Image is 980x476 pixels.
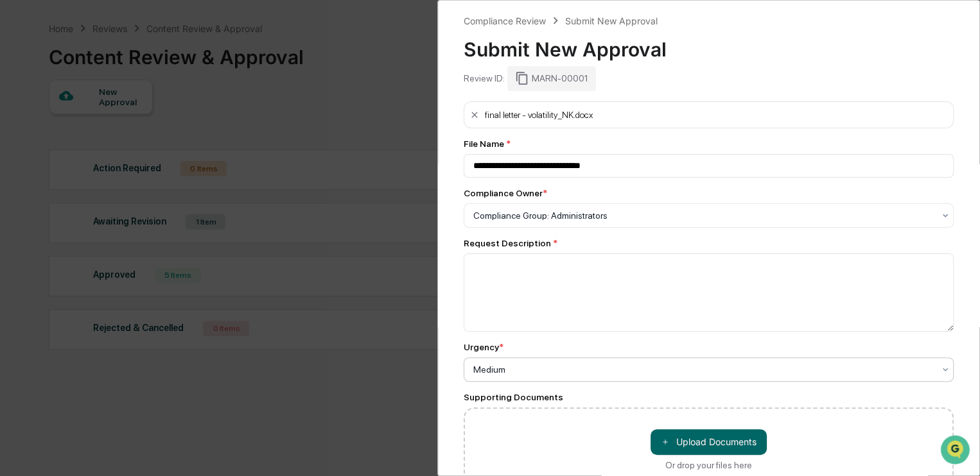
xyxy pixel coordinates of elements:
[26,162,83,174] span: Preclearance
[93,163,103,173] div: 🗄️
[464,28,954,61] div: Submit New Approval
[13,27,234,47] p: How can we help?
[91,217,155,227] a: Powered byPylon
[464,392,954,402] div: Supporting Documents
[128,217,155,227] span: Pylon
[13,163,23,173] div: 🖐️
[464,15,546,26] div: Compliance Review
[485,110,593,120] div: final letter - volatility_NK.docx
[44,98,211,111] div: Start new chat
[106,162,159,174] span: Attestations
[665,460,752,470] div: Or drop your files here
[507,66,596,90] div: MARN-00001
[13,98,36,121] img: 1746055101610-c473b297-6a78-478c-a979-82029cc54cd1
[13,187,23,198] div: 🔎
[651,429,767,455] button: Or drop your files here
[565,15,658,26] div: Submit New Approval
[464,238,954,248] div: Request Description
[88,157,164,180] a: 🗄️Attestations
[464,342,503,352] div: Urgency
[44,111,162,121] div: We're available if you need us!
[464,73,505,83] div: Review ID:
[26,186,81,199] span: Data Lookup
[464,139,954,149] div: File Name
[939,434,974,468] iframe: Open customer support
[464,188,547,198] div: Compliance Owner
[218,102,234,117] button: Start new chat
[8,157,88,180] a: 🖐️Preclearance
[661,436,670,448] span: ＋
[8,181,86,204] a: 🔎Data Lookup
